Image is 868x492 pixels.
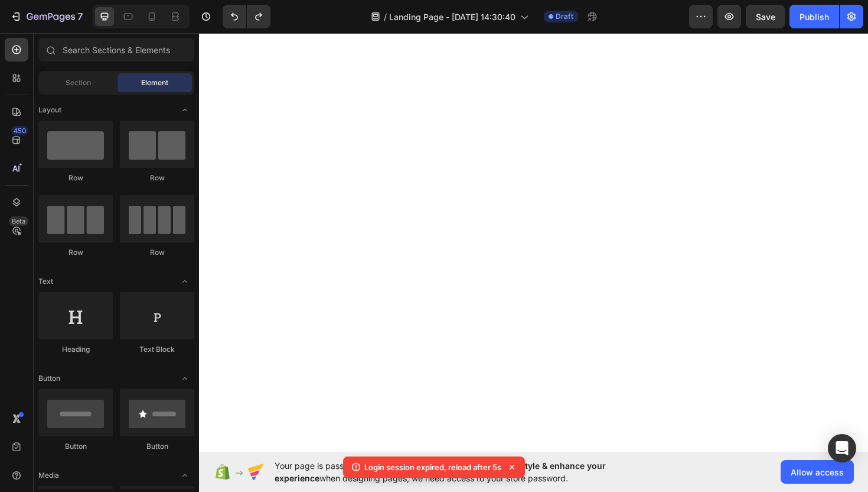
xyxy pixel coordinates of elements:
span: Toggle open [175,272,194,291]
button: 7 [5,5,88,28]
span: Button [38,373,60,384]
div: Text Block [120,344,194,355]
span: Toggle open [175,101,194,119]
button: Save [746,5,785,28]
span: Text [38,276,53,287]
span: Layout [38,105,61,115]
div: Beta [9,216,28,226]
div: Undo/Redo [223,5,270,28]
div: Publish [800,11,829,23]
div: Row [38,173,113,183]
div: Row [38,247,113,258]
span: / [384,11,387,23]
span: Draft [556,11,573,22]
input: Search Sections & Elements [38,38,194,61]
span: Element [141,77,168,88]
div: Button [120,441,194,452]
p: 7 [77,9,83,24]
button: Publish [789,5,839,28]
div: Row [120,173,194,183]
span: Your page is password protected. To when designing pages, we need access to your store password. [275,459,652,484]
div: Row [120,247,194,258]
iframe: Design area [199,32,868,453]
button: Allow access [781,460,854,484]
span: Media [38,470,59,481]
span: Landing Page - [DATE] 14:30:40 [389,11,515,23]
span: Toggle open [175,369,194,388]
div: Heading [38,344,113,355]
p: Login session expired, reload after 5s [364,461,501,473]
span: Save [756,12,775,22]
div: Button [38,441,113,452]
span: Allow access [791,466,844,478]
span: Section [66,77,91,88]
div: Open Intercom Messenger [828,434,856,462]
div: 450 [11,126,28,135]
span: Toggle open [175,466,194,485]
